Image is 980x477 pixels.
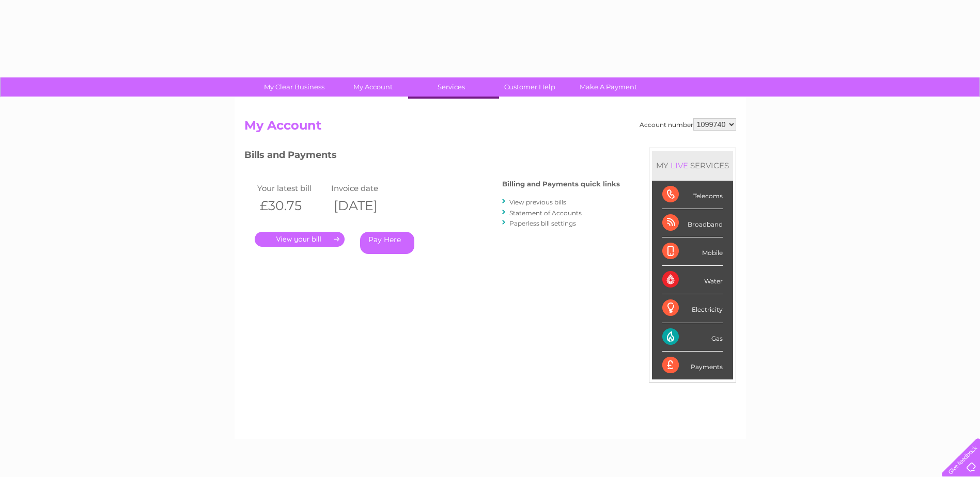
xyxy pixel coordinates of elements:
div: Mobile [662,237,723,266]
h2: My Account [244,118,736,138]
a: Statement of Accounts [509,209,582,217]
a: Paperless bill settings [509,219,576,227]
div: Account number [640,118,736,131]
a: Customer Help [487,77,572,97]
a: Services [409,77,494,97]
div: Gas [662,323,723,352]
a: My Clear Business [252,77,337,97]
div: MY SERVICES [652,151,733,180]
div: Telecoms [662,181,723,209]
div: Broadband [662,209,723,237]
a: Pay Here [360,232,414,254]
th: [DATE] [329,195,403,216]
a: . [255,232,345,247]
td: Invoice date [329,181,403,195]
td: Your latest bill [255,181,329,195]
a: Make A Payment [566,77,651,97]
div: Water [662,266,723,294]
th: £30.75 [255,195,329,216]
div: Payments [662,352,723,379]
div: LIVE [668,161,690,170]
h3: Bills and Payments [244,148,620,166]
div: Electricity [662,294,723,323]
h4: Billing and Payments quick links [502,180,620,188]
a: My Account [330,77,415,97]
a: View previous bills [509,198,566,206]
a: Telecoms [413,98,498,118]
